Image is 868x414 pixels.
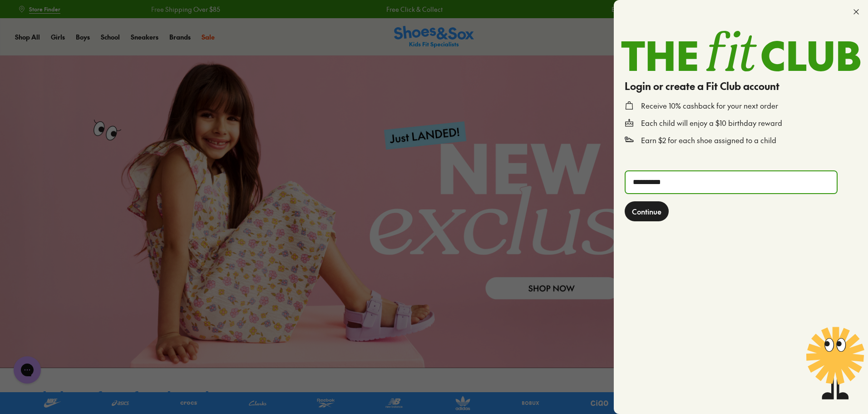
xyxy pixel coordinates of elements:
p: Earn $2 for each shoe assigned to a child [641,135,776,145]
span: Continue [632,206,661,217]
p: Receive 10% cashback for your next order [641,101,778,111]
button: Open gorgias live chat [5,3,32,30]
button: Continue [625,201,669,221]
h4: Login or create a Fit Club account [625,79,857,94]
p: Each child will enjoy a $10 birthday reward [641,118,782,128]
img: TheFitClub_Landscape_2a1d24fe-98f1-4588-97ac-f3657bedce49.svg [621,31,861,71]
